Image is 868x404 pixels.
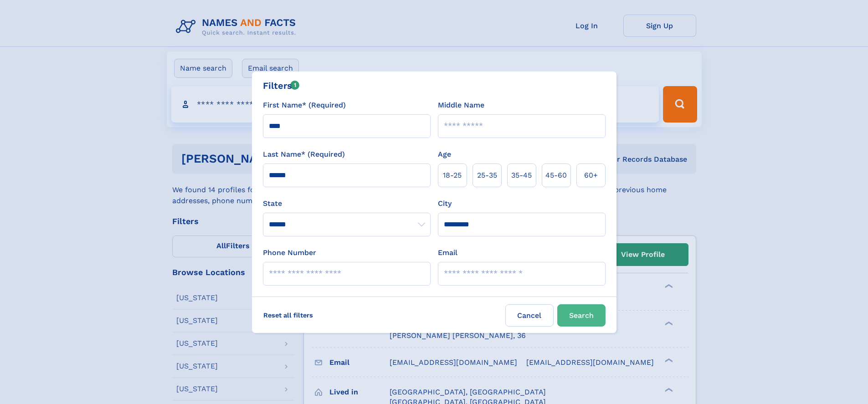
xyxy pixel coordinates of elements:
label: Middle Name [438,100,484,111]
label: State [263,198,431,209]
label: Cancel [505,304,554,327]
div: Filters [263,79,300,92]
span: 60+ [584,170,598,181]
label: Last Name* (Required) [263,149,345,160]
label: Email [438,247,457,258]
label: City [438,198,452,209]
label: Reset all filters [257,304,319,326]
label: First Name* (Required) [263,100,346,111]
span: 18‑25 [443,170,462,181]
span: 35‑45 [511,170,532,181]
label: Phone Number [263,247,316,258]
label: Age [438,149,451,160]
button: Search [557,304,606,327]
span: 45‑60 [545,170,567,181]
span: 25‑35 [477,170,497,181]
